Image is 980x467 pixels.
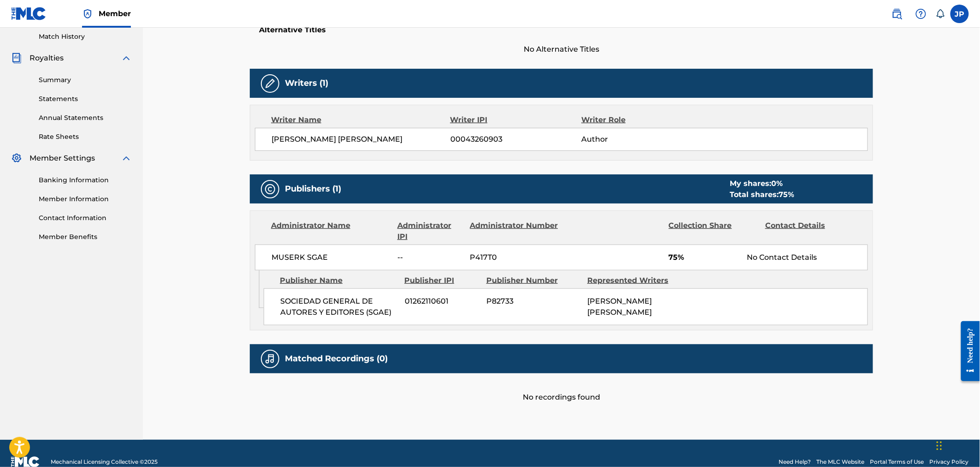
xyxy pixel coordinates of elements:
[272,134,450,145] span: [PERSON_NAME] [PERSON_NAME]
[285,78,328,89] h5: Writers (1)
[587,275,681,286] div: Represented Writers
[121,153,132,164] img: expand
[265,353,276,365] img: Matched Recordings
[912,5,930,23] div: Help
[486,275,580,286] div: Publisher Number
[779,458,811,466] a: Need Help?
[39,213,132,223] a: Contact Information
[891,8,903,19] img: search
[39,32,132,42] a: Match History
[730,178,794,189] div: My shares:
[280,296,398,318] span: SOCIEDAD GENERAL DE AUTORES Y EDITORES (SGAE)
[30,53,64,64] span: Royalties
[121,53,132,64] img: expand
[39,132,132,142] a: Rate Sheets
[39,94,132,104] a: Statements
[888,5,906,23] a: Public Search
[817,458,865,466] a: The MLC Website
[669,252,740,263] span: 75%
[915,8,927,19] img: help
[950,5,969,23] div: User Menu
[954,314,980,388] iframe: Resource Center
[581,134,701,145] span: Author
[285,353,388,364] h5: Matched Recordings (0)
[39,194,132,204] a: Member Information
[99,8,131,19] span: Member
[272,252,391,263] span: MUSERK SGAE
[398,252,463,263] span: --
[486,296,580,307] span: P82733
[265,184,276,195] img: Publishers
[30,153,95,164] span: Member Settings
[271,114,450,126] div: Writer Name
[870,458,924,466] a: Portal Terms of Use
[470,252,560,263] span: P417T0
[82,8,93,19] img: Top Rightsholder
[669,220,758,242] div: Collection Share
[271,220,390,242] div: Administrator Name
[450,134,581,145] span: 00043260903
[51,458,158,466] span: Mechanical Licensing Collective © 2025
[39,232,132,242] a: Member Benefits
[280,275,397,286] div: Publisher Name
[250,373,873,403] div: No recordings found
[581,114,701,126] div: Writer Role
[930,458,969,466] a: Privacy Policy
[730,189,794,200] div: Total shares:
[285,184,341,194] h5: Publishers (1)
[11,7,47,20] img: MLC Logo
[39,175,132,185] a: Banking Information
[771,179,783,188] span: 0 %
[39,113,132,123] a: Annual Statements
[259,25,864,35] h5: Alternative Titles
[470,220,559,242] div: Administrator Number
[11,53,22,64] img: Royalties
[934,423,980,467] div: Widget de chat
[937,432,942,460] div: Arrastrar
[265,78,276,89] img: Writers
[397,220,463,242] div: Administrator IPI
[934,423,980,467] iframe: Chat Widget
[11,153,22,164] img: Member Settings
[404,275,479,286] div: Publisher IPI
[587,297,652,317] span: [PERSON_NAME] [PERSON_NAME]
[39,75,132,85] a: Summary
[765,220,855,242] div: Contact Details
[779,190,794,199] span: 75 %
[936,9,945,18] div: Notifications
[250,44,873,55] span: No Alternative Titles
[450,114,582,126] div: Writer IPI
[405,296,479,307] span: 01262110601
[747,252,868,263] div: No Contact Details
